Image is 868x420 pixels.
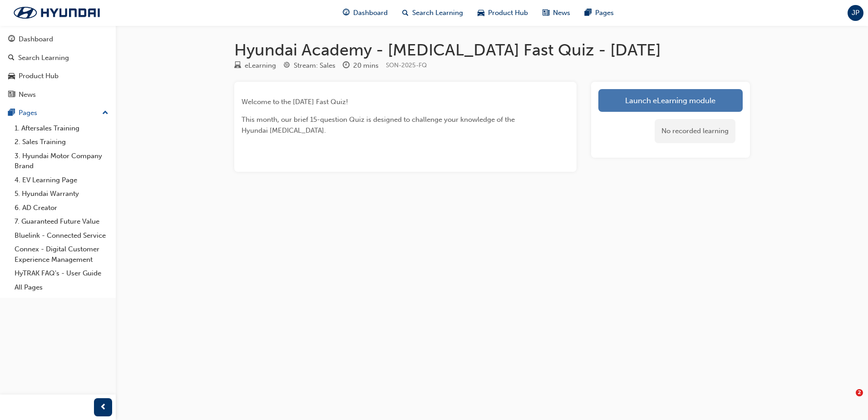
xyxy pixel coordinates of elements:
[402,7,409,19] span: search-icon
[5,3,109,22] img: Trak
[8,109,15,117] span: pages-icon
[19,90,36,100] div: News
[294,60,335,71] div: Stream: Sales
[386,61,427,69] span: Learning resource code
[535,4,577,22] a: news-iconNews
[19,108,37,118] div: Pages
[852,8,859,18] span: JP
[595,8,614,18] span: Pages
[353,60,379,71] div: 20 mins
[234,40,750,60] h1: Hyundai Academy - [MEDICAL_DATA] Fast Quiz - [DATE]
[11,242,112,266] a: Connex - Digital Customer Experience Management
[542,7,549,19] span: news-icon
[11,149,112,173] a: 3. Hyundai Motor Company Brand
[11,266,112,280] a: HyTRAK FAQ's - User Guide
[4,31,112,48] a: Dashboard
[234,60,276,71] div: Type
[848,5,863,21] button: JP
[343,7,350,19] span: guage-icon
[837,389,859,411] iframe: Intercom live chat
[242,115,517,135] span: This month, our brief 15-question Quiz is designed to challenge your knowledge of the Hyundai [ME...
[4,105,112,121] button: Pages
[8,35,15,44] span: guage-icon
[283,60,335,71] div: Stream
[8,72,15,80] span: car-icon
[585,7,592,19] span: pages-icon
[553,8,570,18] span: News
[488,8,528,18] span: Product Hub
[470,4,535,22] a: car-iconProduct Hub
[577,4,621,22] a: pages-iconPages
[100,402,107,413] span: prev-icon
[655,119,735,143] div: No recorded learning
[11,187,112,201] a: 5. Hyundai Warranty
[234,62,241,70] span: learningResourceType_ELEARNING-icon
[856,389,863,396] span: 2
[395,4,470,22] a: search-iconSearch Learning
[11,135,112,149] a: 2. Sales Training
[11,280,112,295] a: All Pages
[242,98,348,106] span: Welcome to the [DATE] Fast Quiz!
[11,201,112,215] a: 6. AD Creator
[11,215,112,229] a: 7. Guaranteed Future Value
[11,121,112,135] a: 1. Aftersales Training
[8,54,15,62] span: search-icon
[343,62,350,70] span: clock-icon
[343,60,379,71] div: Duration
[353,8,388,18] span: Dashboard
[4,29,112,105] button: DashboardSearch LearningProduct HubNews
[102,107,108,119] span: up-icon
[8,91,15,99] span: news-icon
[19,71,59,81] div: Product Hub
[18,53,69,63] div: Search Learning
[335,4,395,22] a: guage-iconDashboard
[4,68,112,85] a: Product Hub
[283,62,290,70] span: target-icon
[11,229,112,243] a: Bluelink - Connected Service
[4,50,112,66] a: Search Learning
[412,8,463,18] span: Search Learning
[4,86,112,103] a: News
[19,34,53,45] div: Dashboard
[11,173,112,187] a: 4. EV Learning Page
[478,7,484,19] span: car-icon
[245,60,276,71] div: eLearning
[598,89,743,112] a: Launch eLearning module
